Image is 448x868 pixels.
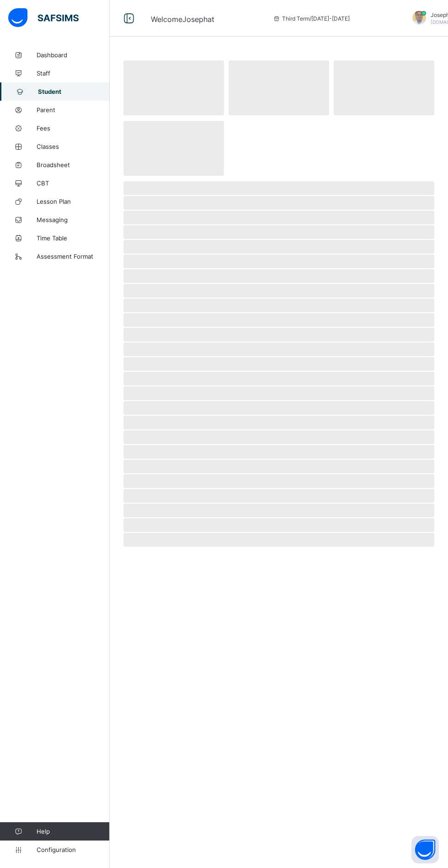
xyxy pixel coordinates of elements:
[37,216,110,223] span: Messaging
[123,284,434,298] span: ‌
[123,342,434,356] span: ‌
[37,846,109,853] span: Configuration
[273,15,350,22] span: session/term information
[123,313,434,327] span: ‌
[229,60,329,115] span: ‌
[334,60,434,115] span: ‌
[37,198,110,205] span: Lesson Plan
[411,836,439,863] button: Open asap
[123,255,434,268] span: ‌
[123,416,434,429] span: ‌
[123,430,434,444] span: ‌
[123,386,434,400] span: ‌
[123,60,224,115] span: ‌
[37,161,110,168] span: Broadsheet
[123,269,434,283] span: ‌
[123,181,434,195] span: ‌
[123,489,434,503] span: ‌
[123,401,434,415] span: ‌
[37,106,110,114] span: Parent
[123,357,434,371] span: ‌
[37,51,110,59] span: Dashboard
[37,253,110,260] span: Assessment Format
[123,121,224,176] span: ‌
[123,533,434,547] span: ‌
[151,15,214,24] span: Welcome Josephat
[123,298,434,312] span: ‌
[123,211,434,224] span: ‌
[123,504,434,517] span: ‌
[8,8,79,27] img: safsims
[123,372,434,385] span: ‌
[37,143,110,150] span: Classes
[37,70,110,77] span: Staff
[123,328,434,342] span: ‌
[123,445,434,459] span: ‌
[123,518,434,532] span: ‌
[123,460,434,473] span: ‌
[123,196,434,210] span: ‌
[37,828,109,835] span: Help
[123,474,434,488] span: ‌
[37,179,110,187] span: CBT
[37,234,110,242] span: Time Table
[38,88,110,95] span: Student
[37,125,110,132] span: Fees
[123,225,434,239] span: ‌
[123,240,434,254] span: ‌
